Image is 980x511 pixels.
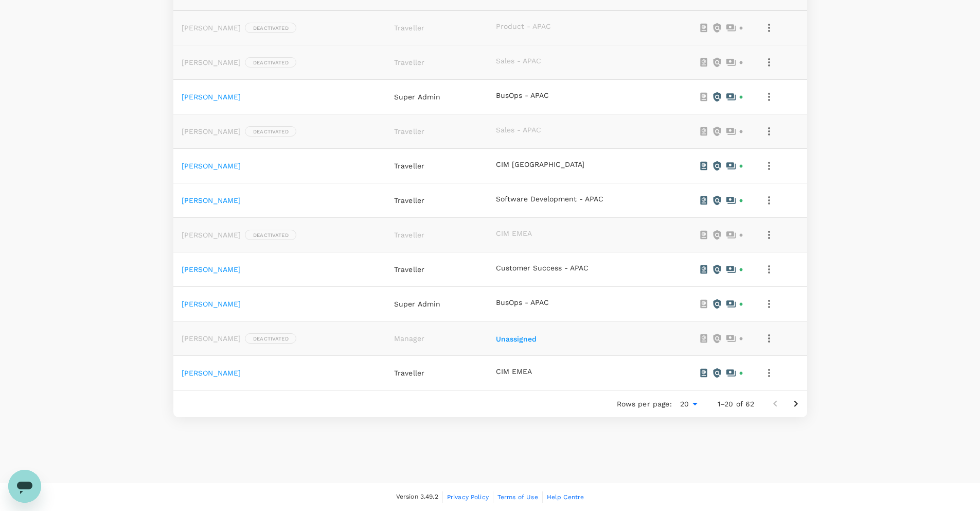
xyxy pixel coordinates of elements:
p: 1–20 of 62 [718,399,755,409]
button: CIM [GEOGRAPHIC_DATA] [496,161,584,169]
a: [PERSON_NAME] [182,162,241,170]
span: [PERSON_NAME] [182,23,241,33]
a: [PERSON_NAME] [182,196,241,205]
span: Terms of Use [497,493,538,501]
span: [PERSON_NAME] [182,230,241,240]
button: Go to next page [786,394,806,414]
a: Help Centre [547,491,584,503]
p: Deactivated [253,335,289,343]
p: Deactivated [253,24,289,32]
p: Deactivated [253,128,289,135]
button: BusOps - APAC [496,92,549,100]
span: [PERSON_NAME] [182,333,241,344]
a: [PERSON_NAME] [182,300,241,308]
button: Software Development - APAC [496,195,603,203]
a: [PERSON_NAME] [182,93,241,101]
span: Privacy Policy [447,493,489,501]
span: [PERSON_NAME] [182,57,241,67]
button: Customer Success - APAC [496,264,589,272]
span: Traveller [394,196,424,205]
span: Traveller [394,369,424,377]
p: Deactivated [253,231,289,239]
span: Traveller [394,127,424,135]
span: Super Admin [394,93,441,101]
button: Unassigned [496,335,539,344]
span: Traveller [394,58,424,66]
span: Super Admin [394,300,441,308]
span: Manager [394,334,424,343]
span: Help Centre [547,493,584,501]
p: Deactivated [253,59,289,66]
a: Terms of Use [497,491,538,503]
a: [PERSON_NAME] [182,265,241,274]
a: Privacy Policy [447,491,489,503]
button: BusOps - APAC [496,299,549,307]
p: Rows per page: [617,399,672,409]
span: Traveller [394,162,424,170]
div: 20 [676,397,701,412]
span: Traveller [394,231,424,239]
iframe: Button to launch messaging window [8,470,41,503]
span: Version 3.49.2 [396,492,438,502]
a: [PERSON_NAME] [182,369,241,377]
button: CIM EMEA [496,368,532,376]
span: Traveller [394,24,424,32]
span: Traveller [394,265,424,274]
span: [PERSON_NAME] [182,126,241,137]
